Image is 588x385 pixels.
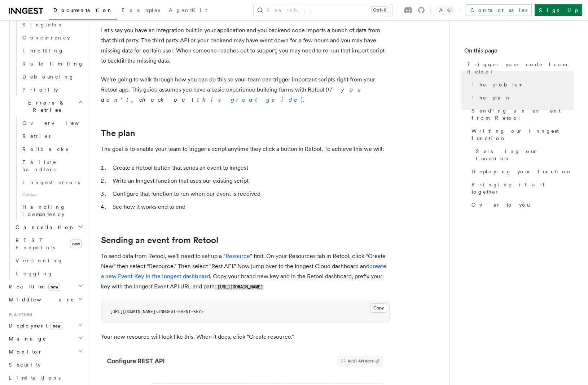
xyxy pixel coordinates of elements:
[169,7,207,13] span: AgentKit
[19,57,85,70] a: Rate limiting
[6,358,85,371] a: Security
[469,124,574,145] a: Writing our Inngest function
[22,87,58,93] span: Priority
[469,104,574,124] a: Sending an event from Retool
[471,127,574,142] span: Writing our Inngest function
[473,145,574,165] a: Serving our function
[53,7,113,13] span: Documentation
[70,240,82,248] span: new
[101,75,390,105] p: We're going to walk through how you can do this so your team can trigger important scripts right ...
[110,163,390,173] li: Create a Retool button that sends an event to Inngest
[101,128,135,138] a: The plan
[22,204,66,217] span: Handling idempotency
[16,237,55,250] span: REST Endpoints
[101,144,390,154] p: The goal is to enable your team to trigger a script anytime they click a button in Retool. To ach...
[471,81,522,88] span: The problem
[110,176,390,186] li: Write an Inngest function that uses our existing script
[436,6,454,14] button: Toggle dark mode
[101,251,390,292] p: To send data from Retool, we'll need to set up a “ ” first. On your Resources tab in Retool, clic...
[19,18,85,31] a: Singleton
[6,293,85,306] button: Middleware
[197,96,301,103] a: this great guide
[48,283,60,291] span: new
[471,201,530,208] span: Over to you
[225,253,250,259] a: Resource
[471,107,574,122] span: Sending an event from Retool
[464,46,574,58] h4: On this page
[22,179,80,185] span: Inngest errors
[9,362,41,368] span: Security
[6,348,43,355] span: Monitor
[6,322,62,329] span: Deployment
[9,375,61,381] span: Limitations
[216,284,264,290] code: [URL][DOMAIN_NAME]
[122,7,160,13] span: Examples
[22,120,97,126] span: Overview
[6,335,47,342] span: Manage
[372,7,388,14] kbd: Ctrl+K
[13,99,78,114] span: Errors & Retries
[19,70,85,83] a: Debouncing
[464,58,574,78] a: Trigger your code from Retool
[19,130,85,143] a: Retries
[469,91,574,104] a: The plan
[110,309,203,314] span: [URL][DOMAIN_NAME]<INNGEST-EVENT-KEY>
[471,181,574,195] span: Bringing it all together
[19,156,85,176] a: Failure handlers
[110,202,390,212] li: See how it works end to end
[254,4,392,16] button: Search...Ctrl+K
[466,4,532,16] a: Contact sales
[6,283,60,290] span: Realtime
[13,117,85,221] div: Errors & Retries
[476,148,574,162] span: Serving our function
[6,319,85,332] button: Deploymentnew
[22,74,74,80] span: Debouncing
[471,168,572,175] span: Deploying your function
[6,312,32,318] span: Platform
[22,159,57,172] span: Failure handlers
[101,25,390,66] p: Let's say you have an integration built in your application and you backend code imports a bunch ...
[19,189,85,200] span: Guides
[19,44,85,57] a: Throttling
[6,371,85,384] a: Limitations
[6,296,74,303] span: Middleware
[370,303,387,313] button: Copy
[6,345,85,358] button: Monitor
[469,78,574,91] a: The problem
[13,254,85,267] a: Versioning
[535,4,582,16] a: Sign Up
[13,224,75,231] span: Cancellation
[13,267,85,280] a: Logging
[13,234,85,254] a: REST Endpointsnew
[19,83,85,96] a: Priority
[19,143,85,156] a: Rollbacks
[22,61,84,67] span: Rate limiting
[469,165,574,178] a: Deploying your function
[467,61,574,75] span: Trigger your code from Retool
[22,146,68,152] span: Rollbacks
[13,221,85,234] button: Cancellation
[6,280,85,293] button: Realtimenew
[19,176,85,189] a: Inngest errors
[22,48,64,54] span: Throttling
[19,200,85,221] a: Handling idempotency
[110,189,390,199] li: Configure that function to run when our event is received
[16,271,53,276] span: Logging
[51,322,62,330] span: new
[471,94,511,101] span: The plan
[19,117,85,130] a: Overview
[22,133,51,139] span: Retries
[13,5,85,96] div: Flow Control
[469,178,574,198] a: Bringing it all together
[16,258,63,263] span: Versioning
[117,2,164,20] a: Examples
[469,198,574,211] a: Over to you
[101,235,218,245] a: Sending an event from Retool
[22,22,63,27] span: Singleton
[164,2,211,20] a: AgentKit
[49,2,117,20] a: Documentation
[101,332,390,342] p: Your new resource will look like this. When it does, click “Create resource.”
[22,35,70,41] span: Concurrency
[19,31,85,44] a: Concurrency
[13,96,85,117] button: Errors & Retries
